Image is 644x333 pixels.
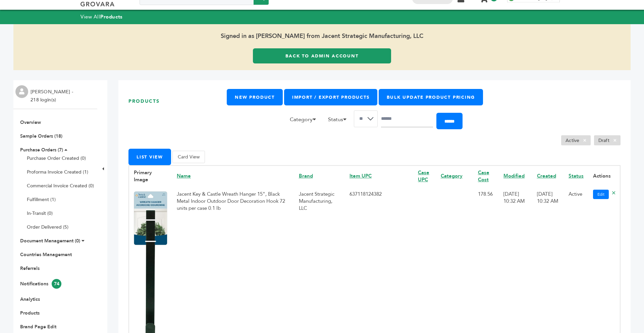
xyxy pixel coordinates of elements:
[20,251,72,258] a: Countries Management
[478,169,489,183] a: Case Cost
[20,281,61,287] a: Notifications74
[418,169,429,183] a: Case UPC
[20,296,40,302] a: Analytics
[227,89,282,105] a: New Product
[27,196,56,203] a: Fulfillment (1)
[128,89,227,113] h1: Products
[27,169,88,175] a: Proforma Invoice Created (1)
[593,190,609,199] a: Edit
[594,135,621,145] li: Draft
[588,165,620,187] th: Actions
[27,183,94,189] a: Commercial Invoice Created (0)
[441,173,463,179] a: Category
[27,155,86,161] a: Purchase Order Created (0)
[381,110,433,127] input: Search
[31,88,75,104] li: [PERSON_NAME] - 218 login(s)
[299,173,313,179] a: Brand
[350,173,372,179] a: Item UPC
[128,149,171,165] button: List View
[569,173,584,179] a: Status
[15,85,28,98] img: profile.png
[284,89,377,105] a: Import / Export Products
[27,210,53,217] a: In-Transit (0)
[286,115,323,127] li: Category
[503,173,525,179] a: Modified
[20,119,41,126] a: Overview
[20,147,63,153] a: Purchase Orders (7)
[52,279,61,289] span: 74
[20,133,62,139] a: Sample Orders (18)
[20,324,56,330] a: Brand Page Edit
[609,136,621,144] span: ×
[20,265,40,272] a: Referrals
[177,173,191,179] a: Name
[537,173,556,179] a: Created
[100,13,122,20] strong: Products
[20,238,80,244] a: Document Management (0)
[172,151,205,163] button: Card View
[13,24,631,48] span: Signed in as [PERSON_NAME] from Jacent Strategic Manufacturing, LLC
[129,165,172,187] th: Primary Image
[27,224,68,230] a: Order Delivered (5)
[579,136,590,144] span: ×
[561,135,591,145] li: Active
[325,115,354,127] li: Status
[20,310,40,316] a: Products
[379,89,483,105] a: Bulk Update Product Pricing
[80,13,123,20] a: View AllProducts
[253,48,391,63] a: Back to Admin Account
